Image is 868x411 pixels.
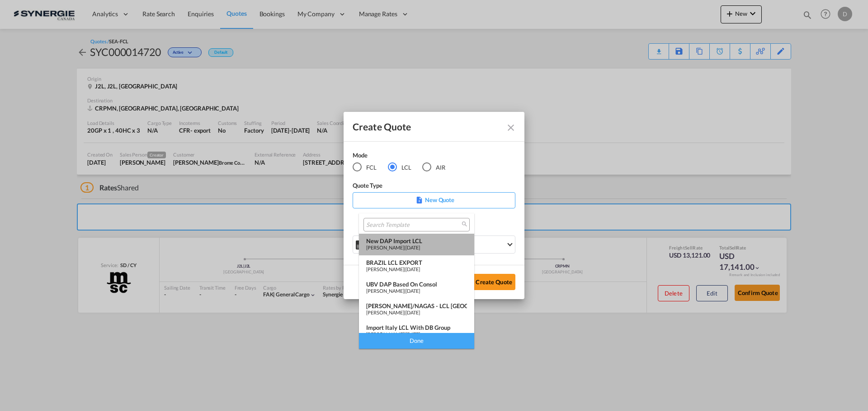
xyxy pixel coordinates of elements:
[366,281,467,288] div: UBV DAP based on Consol
[366,245,467,250] div: |
[406,331,420,337] span: [DATE]
[359,333,474,349] div: Done
[366,302,467,309] div: [PERSON_NAME]/NAGAS - LCL [GEOGRAPHIC_DATA]
[366,324,467,331] div: Import italy LCL with DB Group
[366,266,467,272] div: |
[366,259,467,266] div: BRAZIL LCL EXPORT
[366,288,467,294] div: |
[406,309,420,315] span: [DATE]
[366,309,404,315] span: [PERSON_NAME]
[366,331,404,337] span: [PERSON_NAME]
[366,309,467,315] div: |
[406,266,420,272] span: [DATE]
[366,266,404,272] span: [PERSON_NAME]
[406,288,420,294] span: [DATE]
[366,237,467,245] div: New DAP Import LCL
[461,221,468,227] md-icon: icon-magnify
[366,288,404,294] span: [PERSON_NAME]
[406,245,420,250] span: [DATE]
[366,245,404,250] span: [PERSON_NAME]
[366,331,467,337] div: |
[366,221,460,229] input: Search Template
